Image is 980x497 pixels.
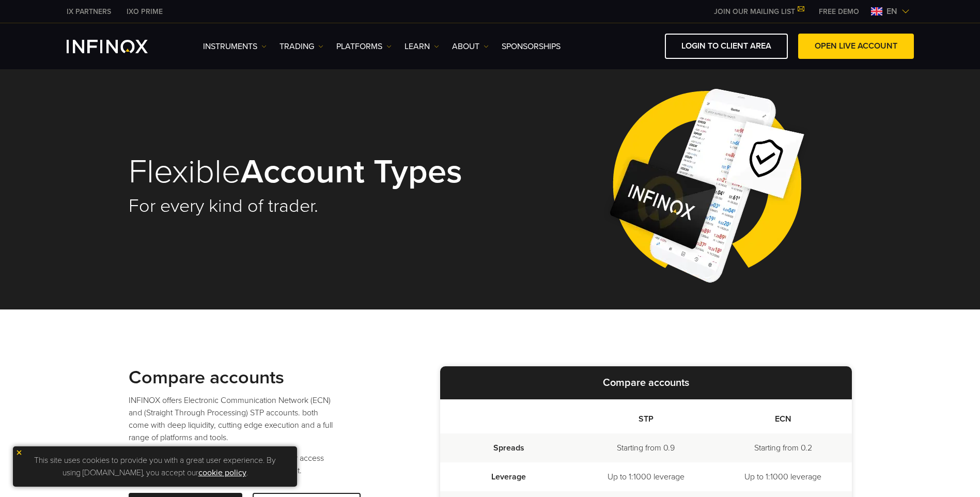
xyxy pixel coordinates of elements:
p: This site uses cookies to provide you with a great user experience. By using [DOMAIN_NAME], you a... [18,452,292,482]
strong: Compare accounts [603,377,689,389]
h1: Flexible [129,154,476,190]
th: ECN [714,399,852,433]
a: INFINOX [119,6,170,17]
span: en [882,5,901,18]
a: SPONSORSHIPS [502,40,561,53]
td: Leverage [440,462,578,491]
a: LOGIN TO CLIENT AREA [665,34,788,59]
a: TRADING [279,40,323,53]
a: Instruments [203,40,267,53]
td: Up to 1:1000 leverage [714,462,852,491]
strong: Account Types [241,151,462,192]
a: cookie policy [198,468,246,478]
th: STP [577,399,714,433]
td: Up to 1:1000 leverage [577,462,714,491]
a: ABOUT [452,40,489,53]
a: INFINOX [59,6,119,17]
a: JOIN OUR MAILING LIST [706,7,811,16]
td: Spreads [440,433,578,462]
a: OPEN LIVE ACCOUNT [798,34,914,59]
a: INFINOX MENU [811,6,867,17]
td: Starting from 0.9 [577,433,714,462]
td: Starting from 0.2 [714,433,852,462]
img: yellow close icon [15,449,23,456]
a: PLATFORMS [336,40,392,53]
a: Learn [405,40,439,53]
a: INFINOX Logo [67,40,172,53]
h2: For every kind of trader. [129,195,476,218]
strong: Compare accounts [129,366,284,389]
p: INFINOX offers Electronic Communication Network (ECN) and (Straight Through Processing) STP accou... [129,394,335,444]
